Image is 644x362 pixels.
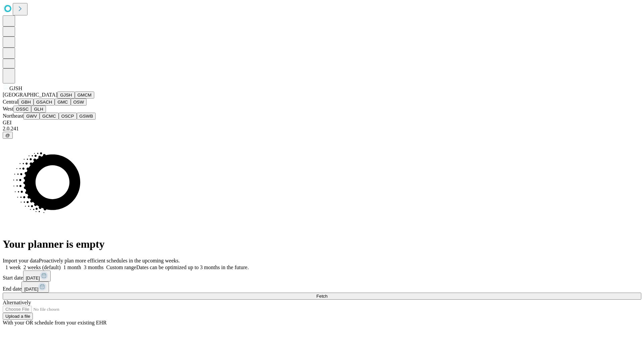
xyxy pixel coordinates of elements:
[24,287,38,292] span: [DATE]
[13,106,32,113] button: OSSC
[71,99,87,106] button: OSW
[136,264,249,270] span: Dates can be optimized up to 3 months in the future.
[55,99,70,106] button: GMC
[3,320,107,325] span: With your OR schedule from your existing EHR
[3,132,13,139] button: @
[3,126,641,132] div: 2.0.241
[40,113,59,120] button: GCMC
[84,264,104,270] span: 3 months
[3,92,57,98] span: [GEOGRAPHIC_DATA]
[3,258,39,263] span: Import your data
[57,92,75,99] button: GJSH
[5,133,10,138] span: @
[3,120,641,126] div: GEI
[5,264,21,270] span: 1 week
[3,238,641,250] h1: Your planner is empty
[59,113,77,120] button: OSCP
[63,264,81,270] span: 1 month
[23,270,51,282] button: [DATE]
[75,92,94,99] button: GMCM
[26,276,40,281] span: [DATE]
[106,264,136,270] span: Custom range
[3,313,33,320] button: Upload a file
[34,99,55,106] button: GSACH
[316,294,327,299] span: Fetch
[3,282,641,293] div: End date
[77,113,96,120] button: GSWB
[31,106,46,113] button: GLH
[18,99,34,106] button: GBH
[23,113,40,120] button: GWV
[3,113,23,119] span: Northeast
[3,293,641,300] button: Fetch
[23,264,61,270] span: 2 weeks (default)
[3,106,13,112] span: West
[39,258,180,263] span: Proactively plan more efficient schedules in the upcoming weeks.
[21,282,49,293] button: [DATE]
[9,85,22,91] span: GJSH
[3,300,31,305] span: Alternatively
[3,99,18,105] span: Central
[3,270,641,282] div: Start date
